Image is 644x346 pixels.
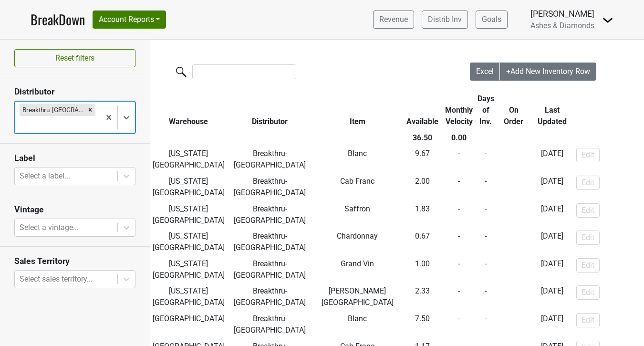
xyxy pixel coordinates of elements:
button: Account Reports [93,10,166,29]
td: 2.00 [402,173,443,201]
span: Grand Vin [341,259,374,268]
td: [US_STATE][GEOGRAPHIC_DATA] [150,173,227,201]
span: [PERSON_NAME][GEOGRAPHIC_DATA] [322,286,394,307]
h3: Label [14,153,135,163]
td: 1.83 [402,201,443,229]
td: 9.67 [402,146,443,174]
td: [US_STATE][GEOGRAPHIC_DATA] [150,283,227,311]
td: - [497,283,531,311]
a: Goals [476,10,508,29]
a: BreakDown [31,10,85,30]
td: - [443,283,475,311]
td: Breakthru-[GEOGRAPHIC_DATA] [227,146,313,174]
button: Edit [576,285,600,300]
td: - [497,173,531,201]
th: Distributor: activate to sort column ascending [227,91,313,130]
td: [GEOGRAPHIC_DATA] [150,311,227,338]
span: Blanc [348,314,367,323]
span: +Add New Inventory Row [506,67,590,76]
td: - [497,201,531,229]
td: - [475,256,497,283]
td: - [475,146,497,174]
button: Edit [576,203,600,218]
td: - [443,201,475,229]
td: - [475,283,497,311]
div: [PERSON_NAME] [530,8,594,20]
td: [US_STATE][GEOGRAPHIC_DATA] [150,256,227,283]
span: Blanc [348,149,367,158]
td: - [443,256,475,283]
button: Edit [576,313,600,327]
td: 0.67 [402,228,443,256]
th: Monthly Velocity: activate to sort column ascending [443,91,475,130]
td: Breakthru-[GEOGRAPHIC_DATA] [227,256,313,283]
th: Warehouse: activate to sort column ascending [150,91,227,130]
td: 1.00 [402,256,443,283]
td: - [443,228,475,256]
span: Cab Franc [340,177,374,186]
button: Edit [576,148,600,162]
td: - [443,173,475,201]
h3: Vintage [14,205,135,215]
span: Excel [476,67,494,76]
span: Chardonnay [337,231,378,241]
a: Revenue [373,10,414,29]
button: +Add New Inventory Row [500,63,596,81]
td: [DATE] [531,173,574,201]
td: Breakthru-[GEOGRAPHIC_DATA] [227,311,313,338]
td: - [497,256,531,283]
span: Saffron [344,204,370,213]
td: Breakthru-[GEOGRAPHIC_DATA] [227,283,313,311]
th: On Order: activate to sort column ascending [497,91,531,130]
td: [DATE] [531,283,574,311]
td: [DATE] [531,201,574,229]
td: [DATE] [531,256,574,283]
td: - [475,311,497,338]
h3: Sales Territory [14,256,135,266]
td: - [443,311,475,338]
td: - [475,228,497,256]
td: - [475,173,497,201]
td: 7.50 [402,311,443,338]
td: Breakthru-[GEOGRAPHIC_DATA] [227,228,313,256]
td: 2.33 [402,283,443,311]
button: Reset filters [14,49,135,67]
th: 36.50 [402,130,443,146]
td: [DATE] [531,146,574,174]
td: [US_STATE][GEOGRAPHIC_DATA] [150,146,227,174]
td: - [443,146,475,174]
td: - [475,201,497,229]
th: Item: activate to sort column ascending [312,91,402,130]
div: Breakthru-[GEOGRAPHIC_DATA] [20,104,85,116]
button: Excel [470,63,500,81]
span: Ashes & Diamonds [530,21,594,30]
th: 0.00 [443,130,475,146]
td: Breakthru-[GEOGRAPHIC_DATA] [227,173,313,201]
td: Breakthru-[GEOGRAPHIC_DATA] [227,201,313,229]
td: [US_STATE][GEOGRAPHIC_DATA] [150,201,227,229]
td: - [497,146,531,174]
h3: Distributor [14,87,135,97]
td: [DATE] [531,311,574,338]
a: Distrib Inv [422,10,468,29]
td: [DATE] [531,228,574,256]
img: Dropdown Menu [602,14,613,26]
th: Available: activate to sort column ascending [402,91,443,130]
td: - [497,228,531,256]
td: - [497,311,531,338]
th: Days of Inv.: activate to sort column ascending [475,91,497,130]
td: [US_STATE][GEOGRAPHIC_DATA] [150,228,227,256]
button: Edit [576,231,600,245]
button: Edit [576,176,600,190]
button: Edit [576,258,600,273]
div: Remove Breakthru-MO [85,104,95,116]
th: Last Updated: activate to sort column ascending [531,91,574,130]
